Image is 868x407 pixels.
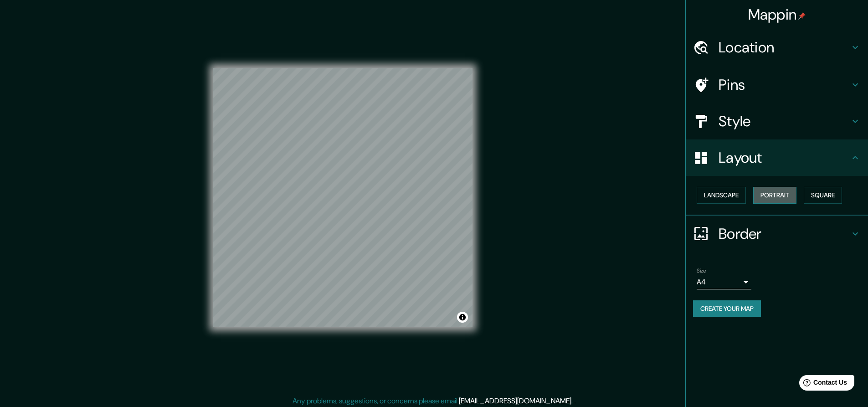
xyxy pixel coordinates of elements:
h4: Style [719,112,850,130]
a: [EMAIL_ADDRESS][DOMAIN_NAME] [459,396,571,406]
p: Any problems, suggestions, or concerns please email . [293,396,573,407]
h4: Location [719,38,850,57]
label: Size [697,267,706,274]
button: Toggle attribution [457,312,468,323]
div: A4 [697,275,751,289]
button: Create your map [693,300,761,317]
h4: Mappin [748,5,806,24]
div: . [573,396,574,407]
div: Pins [686,67,868,103]
div: Layout [686,139,868,176]
iframe: Help widget launcher [787,371,858,397]
button: Portrait [753,187,796,204]
div: Style [686,103,868,139]
h4: Layout [719,149,850,167]
img: pin-icon.png [798,12,806,20]
button: Landscape [697,187,746,204]
div: Border [686,216,868,252]
canvas: Map [213,68,473,327]
button: Square [804,187,842,204]
h4: Pins [719,76,850,94]
h4: Border [719,225,850,243]
div: Location [686,29,868,66]
div: . [574,396,576,407]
